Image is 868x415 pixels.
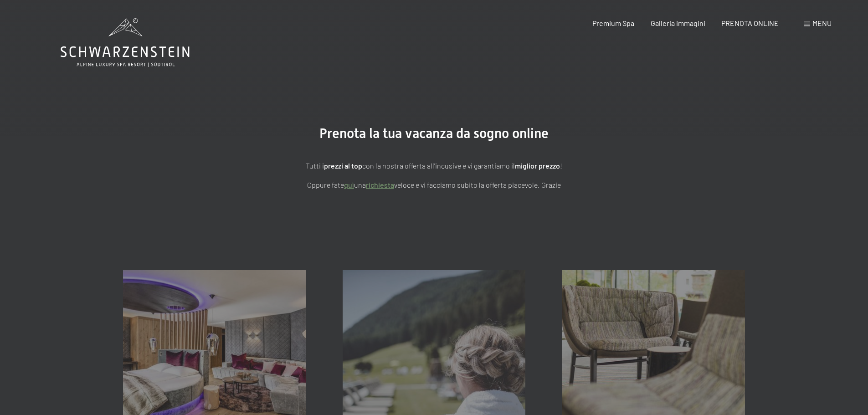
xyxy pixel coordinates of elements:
a: richiesta [366,180,394,189]
span: Menu [812,19,832,27]
span: Prenota la tua vacanza da sogno online [319,125,549,141]
p: Oppure fate una veloce e vi facciamo subito la offerta piacevole. Grazie [206,179,662,191]
p: Tutti i con la nostra offerta all'incusive e vi garantiamo il ! [206,160,662,172]
strong: miglior prezzo [515,161,560,170]
strong: prezzi al top [324,161,362,170]
a: Premium Spa [592,19,634,27]
a: Galleria immagini [651,19,705,27]
a: quì [344,180,354,189]
a: PRENOTA ONLINE [721,19,779,27]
